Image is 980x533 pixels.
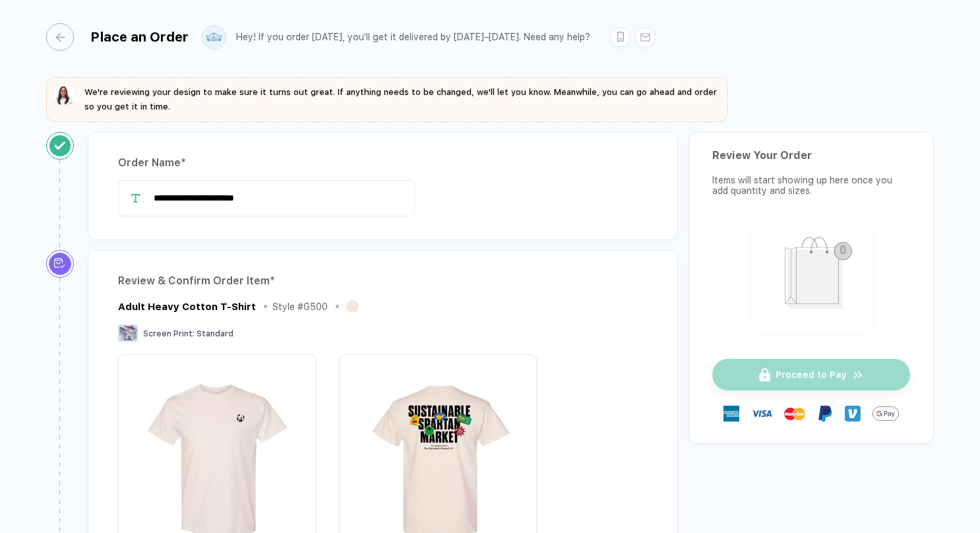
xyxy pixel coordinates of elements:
div: Review Your Order [712,149,910,162]
img: express [723,406,739,422]
img: user profile [202,26,226,49]
div: Order Name [118,152,648,173]
img: visa [751,403,772,424]
button: We're reviewing your design to make sure it turns out great. If anything needs to be changed, we'... [54,85,720,114]
div: Style # G500 [272,301,328,312]
span: We're reviewing your design to make sure it turns out great. If anything needs to be changed, we'... [84,87,717,111]
img: GPay [873,400,899,427]
div: Items will start showing up here once you add quantity and sizes. [712,175,910,196]
img: Screen Print [118,325,138,342]
span: Screen Print : [143,329,195,338]
img: Paypal [817,406,833,422]
div: Adult Heavy Cotton T-Shirt [118,301,256,313]
div: Place an Order [90,29,189,45]
img: Venmo [845,406,861,422]
img: master-card [784,403,805,424]
img: shopping_bag.png [757,228,866,324]
div: Hey! If you order [DATE], you'll get it delivered by [DATE]–[DATE]. Need any help? [236,32,590,43]
img: sophie [54,85,75,106]
span: Standard [197,329,233,338]
div: Review & Confirm Order Item [118,270,648,292]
